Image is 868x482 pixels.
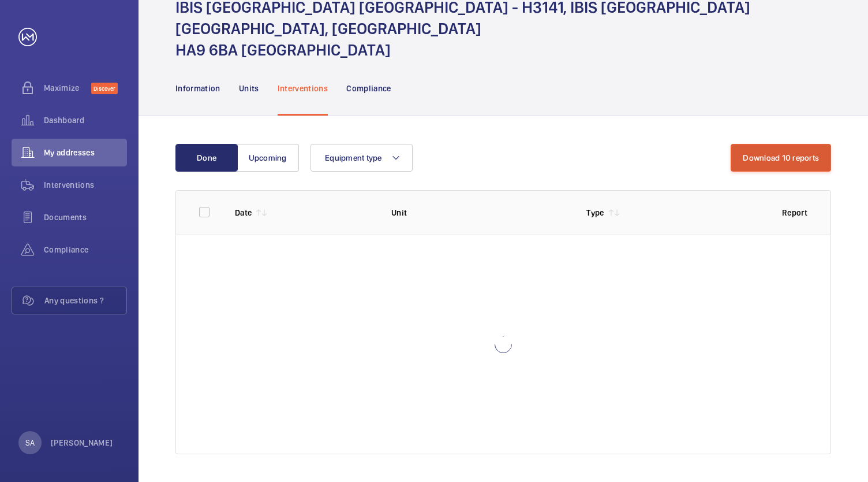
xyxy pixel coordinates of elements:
[731,144,831,172] button: Download 10 reports
[51,437,113,448] p: [PERSON_NAME]
[278,83,328,94] p: Interventions
[44,179,127,191] span: Interventions
[310,144,413,172] button: Equipment type
[235,207,252,218] p: Date
[44,114,127,126] span: Dashboard
[237,144,299,172] button: Upcoming
[91,83,118,94] span: Discover
[586,207,604,218] p: Type
[44,212,127,223] span: Documents
[44,295,126,306] span: Any questions ?
[44,82,91,94] span: Maximize
[44,244,127,255] span: Compliance
[175,83,220,94] p: Information
[175,144,238,172] button: Done
[391,207,568,218] p: Unit
[346,83,391,94] p: Compliance
[782,207,807,218] p: Report
[25,437,35,448] p: SA
[44,147,127,158] span: My addresses
[239,83,259,94] p: Units
[325,153,382,162] span: Equipment type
